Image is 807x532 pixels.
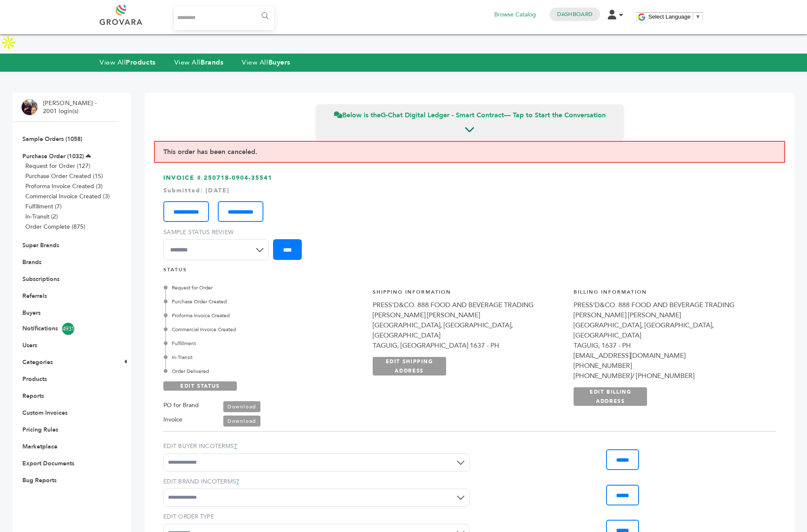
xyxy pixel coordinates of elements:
[693,14,693,20] span: ​
[574,289,766,300] h4: Billing Information
[22,341,37,349] a: Users
[22,309,41,317] a: Buyers
[373,357,446,375] a: EDIT SHIPPING ADDRESS
[22,459,74,467] a: Export Documents
[695,14,701,20] span: ▼
[22,292,47,300] a: Referrals
[163,266,776,278] h4: STATUS
[165,312,363,319] div: Proforma Invoice Created
[574,300,766,310] div: PRESS'D&CO. 888 FOOD AND BEVERAGE TRADING
[165,340,363,347] div: Fulfillment
[373,340,566,351] div: TAGUIG, [GEOGRAPHIC_DATA] 1637 - PH
[574,351,766,361] div: [EMAIL_ADDRESS][DOMAIN_NAME]
[22,152,84,160] a: Purchase Order (1032)
[22,275,60,283] a: Subscriptions
[163,186,776,195] div: Submitted: [DATE]
[22,375,47,383] a: Products
[126,58,155,67] strong: Products
[373,320,566,340] div: [GEOGRAPHIC_DATA], [GEOGRAPHIC_DATA],[GEOGRAPHIC_DATA]
[22,135,82,143] a: Sample Orders (1058)
[223,416,260,427] a: Download
[165,298,363,305] div: Purchase Order Created
[223,401,260,412] a: Download
[574,310,766,320] div: [PERSON_NAME] [PERSON_NAME]
[334,111,606,120] span: Below is the — Tap to Start the Conversation
[100,58,156,67] a: View AllProducts
[163,415,182,425] label: Invoice
[574,371,766,381] div: [PHONE_NUMBER]/ [PHONE_NUMBER]
[25,192,110,200] a: Commercial Invoice Created (3)
[174,58,224,67] a: View AllBrands
[174,6,274,30] input: Search...
[163,228,273,237] label: Sample Status Review
[574,340,766,351] div: TAGUIG, 1637 - PH
[22,392,44,400] a: Reports
[62,323,74,335] span: 4931
[25,162,90,170] a: Request for Order (127)
[163,381,237,391] a: EDIT STATUS
[236,478,239,486] a: ?
[494,10,536,19] a: Browse Catalog
[574,361,766,371] div: [PHONE_NUMBER]
[163,442,470,451] label: EDIT BUYER INCOTERMS
[381,111,504,120] strong: G-Chat Digital Ledger - Smart Contract
[557,11,593,18] a: Dashboard
[22,241,59,249] a: Super Brands
[373,300,566,310] div: PRESS'D&CO. 888 FOOD AND BEVERAGE TRADING
[242,58,290,67] a: View AllBuyers
[25,223,85,231] a: Order Complete (875)
[22,426,58,434] a: Pricing Rules
[25,182,103,190] a: Proforma Invoice Created (3)
[22,476,57,484] a: Bug Reports
[165,367,363,375] div: Order Delivered
[163,174,776,266] h3: INVOICE # 250718-0904-35541
[43,99,99,116] li: [PERSON_NAME] - 2001 login(s)
[574,320,766,340] div: [GEOGRAPHIC_DATA], [GEOGRAPHIC_DATA],[GEOGRAPHIC_DATA]
[25,203,62,211] a: Fulfillment (7)
[574,387,647,406] a: EDIT BILLING ADDRESS
[165,326,363,333] div: Commercial Invoice Created
[163,513,470,521] label: EDIT ORDER TYPE
[268,58,290,67] strong: Buyers
[165,284,363,292] div: Request for Order
[373,289,566,300] h4: Shipping Information
[648,14,701,20] a: Select Language​
[234,442,237,450] a: ?
[648,14,691,20] span: Select Language
[163,400,199,410] label: PO for Brand
[22,443,57,451] a: Marketplace
[22,258,41,266] a: Brands
[22,323,108,335] a: Notifications4931
[154,141,785,163] div: This order has been canceled.
[373,310,566,320] div: [PERSON_NAME] [PERSON_NAME]
[163,478,470,486] label: EDIT BRAND INCOTERMS
[22,358,53,366] a: Categories
[22,409,68,417] a: Custom Invoices
[165,354,363,361] div: In-Transit
[200,58,223,67] strong: Brands
[25,213,58,221] a: In-Transit (2)
[25,172,103,180] a: Purchase Order Created (15)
